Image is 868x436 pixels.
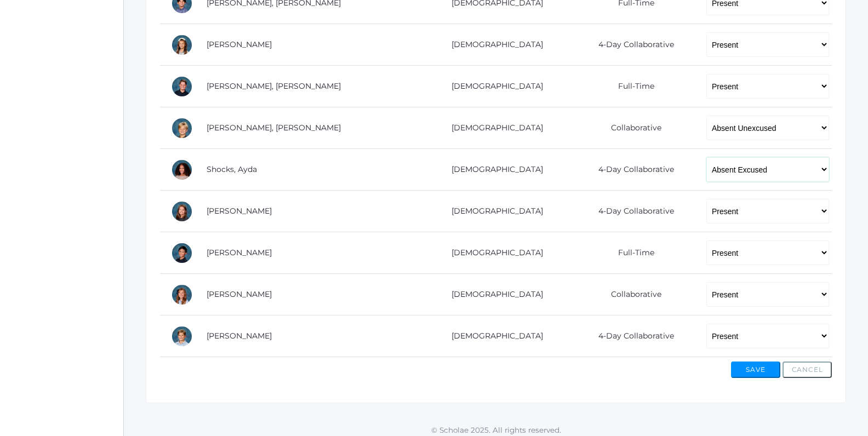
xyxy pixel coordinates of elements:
td: [DEMOGRAPHIC_DATA] [419,24,568,66]
td: [DEMOGRAPHIC_DATA] [419,149,568,191]
div: Zade Wilson [171,325,193,347]
td: Collaborative [568,107,695,149]
div: Ryder Roberts [171,76,193,97]
div: Arielle White [171,284,193,306]
a: [PERSON_NAME], [PERSON_NAME] [207,81,341,91]
td: 4-Day Collaborative [568,315,695,357]
td: [DEMOGRAPHIC_DATA] [419,274,568,315]
a: [PERSON_NAME] [207,39,272,49]
button: Cancel [783,362,832,378]
td: 4-Day Collaborative [568,191,695,232]
td: [DEMOGRAPHIC_DATA] [419,191,568,232]
td: 4-Day Collaborative [568,149,695,191]
td: Full-Time [568,232,695,274]
a: [PERSON_NAME] [207,206,272,216]
a: Shocks, Ayda [207,164,257,174]
td: [DEMOGRAPHIC_DATA] [419,232,568,274]
td: [DEMOGRAPHIC_DATA] [419,315,568,357]
div: Ayda Shocks [171,159,193,181]
div: Ayla Smith [171,200,193,222]
a: [PERSON_NAME] [207,248,272,257]
td: [DEMOGRAPHIC_DATA] [419,107,568,149]
td: 4-Day Collaborative [568,24,695,66]
td: [DEMOGRAPHIC_DATA] [419,66,568,107]
td: Collaborative [568,274,695,315]
div: Reagan Reynolds [171,34,193,56]
a: [PERSON_NAME], [PERSON_NAME] [207,123,341,133]
p: © Scholae 2025. All rights reserved. [124,424,868,435]
div: Matteo Soratorio [171,242,193,264]
a: [PERSON_NAME] [207,289,272,299]
a: [PERSON_NAME] [207,331,272,341]
div: Levi Sergey [171,117,193,139]
button: Save [731,362,780,378]
td: Full-Time [568,66,695,107]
